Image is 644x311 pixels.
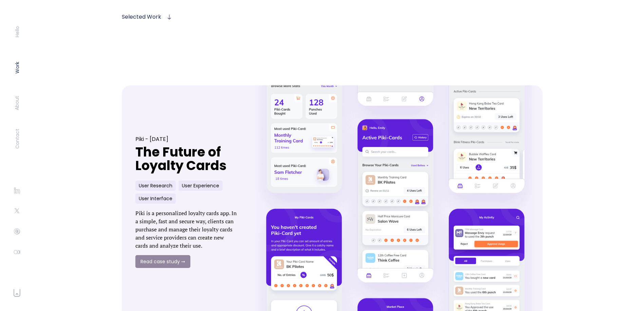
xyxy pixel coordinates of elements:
[122,13,161,21] a: Selected Work
[14,128,20,148] a: Contact
[135,193,176,204] div: User Interface
[14,61,20,73] a: Work
[135,181,176,191] div: User Research
[14,96,20,110] a: About
[178,181,223,191] div: User Experience
[14,26,20,37] a: Hello
[135,255,190,268] a: Read case study ➞
[135,145,237,172] h1: The Future of Loyalty Cards
[135,136,237,143] div: Piki - [DATE]
[135,209,237,250] p: Piki is a personalized loyalty cards app. In a simple, fast and secure way, clients can purchase ...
